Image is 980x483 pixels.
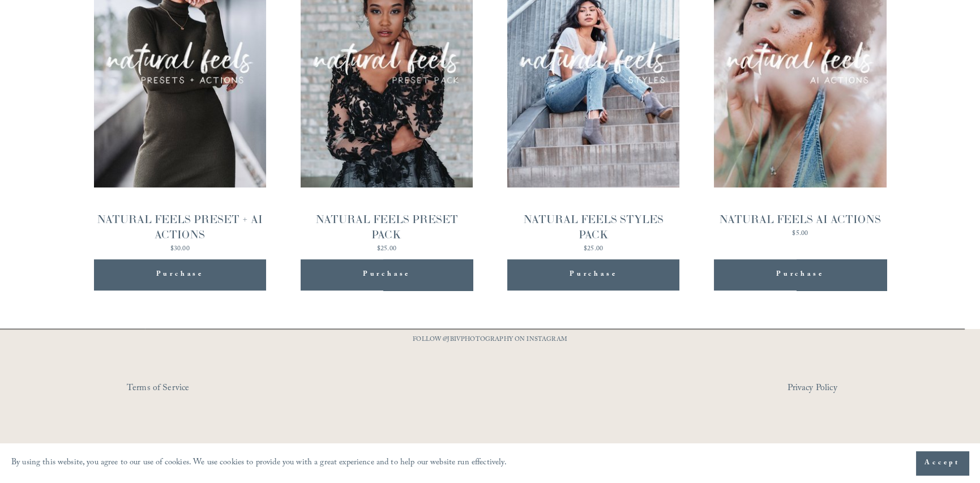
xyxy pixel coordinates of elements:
span: Purchase [776,268,824,282]
p: By using this website, you agree to our use of cookies. We use cookies to provide you with a grea... [11,455,507,472]
span: Purchase [570,268,617,282]
div: $5.00 [719,230,881,237]
span: Accept [925,458,960,469]
button: Purchase [94,259,267,290]
button: Accept [916,451,969,475]
div: $25.00 [507,246,680,253]
button: Purchase [507,259,680,290]
a: Terms of Service [127,380,259,397]
p: FOLLOW @JBIVPHOTOGRAPHY ON INSTAGRAM [391,334,589,347]
span: Purchase [363,268,410,282]
div: NATURAL FEELS PRESET + AI ACTIONS [94,212,267,242]
div: NATURAL FEELS STYLES PACK [507,212,680,242]
div: NATURAL FEELS PRESET PACK [301,212,473,242]
button: Purchase [714,259,887,290]
div: NATURAL FEELS AI ACTIONS [719,212,881,227]
span: Purchase [156,268,204,282]
div: $25.00 [301,246,473,253]
a: Privacy Policy [787,380,886,397]
button: Purchase [301,259,473,290]
div: $30.00 [94,246,267,253]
